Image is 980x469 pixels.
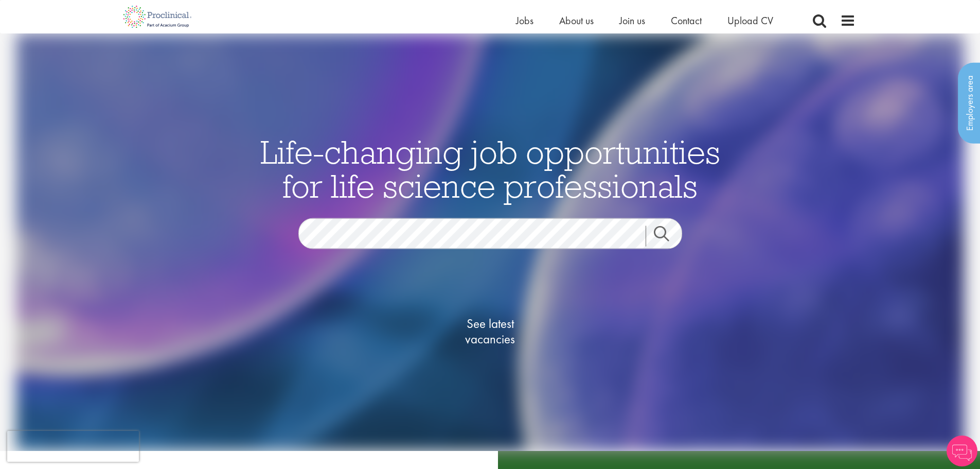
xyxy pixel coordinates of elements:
a: Jobs [516,14,533,27]
a: See latestvacancies [439,275,542,388]
a: Contact [671,14,702,27]
a: Upload CV [727,14,773,27]
a: About us [559,14,594,27]
span: See latest vacancies [439,316,542,347]
span: Life-changing job opportunities for life science professionals [260,131,720,206]
a: Job search submit button [646,226,690,247]
a: Join us [619,14,645,27]
img: candidate home [16,33,964,451]
iframe: reCAPTCHA [7,431,139,462]
img: Chatbot [947,436,977,466]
